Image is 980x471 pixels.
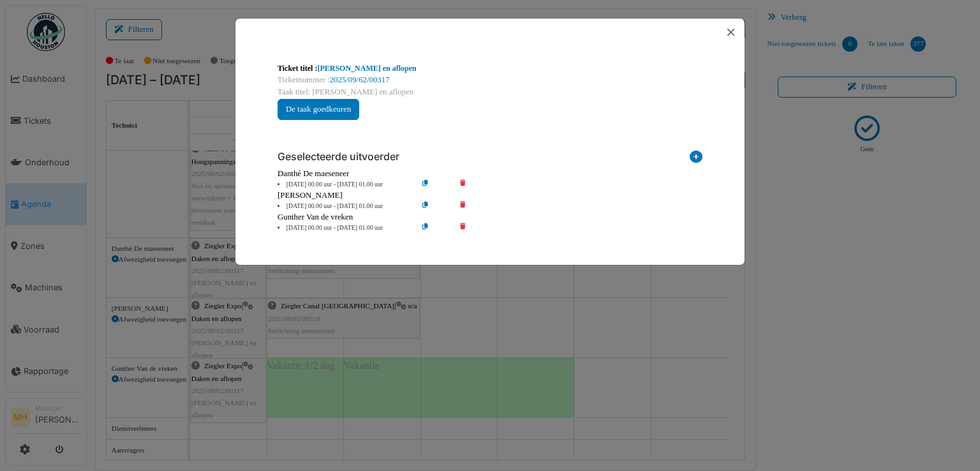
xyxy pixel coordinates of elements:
div: Danthé De maeseneer [278,168,702,180]
div: [PERSON_NAME] [278,190,702,202]
div: Ticketnummer : [278,74,702,86]
li: [DATE] 00.00 uur - [DATE] 01.00 uur [271,180,417,190]
button: Close [722,24,739,41]
button: De taak goedkeuren [278,99,359,120]
a: 2025/09/62/00317 [330,75,390,84]
li: [DATE] 00.00 uur - [DATE] 01.00 uur [271,202,417,211]
div: Gunther Van de vreken [278,211,702,223]
li: [DATE] 00.00 uur - [DATE] 01.00 uur [271,223,417,233]
div: Ticket titel : [278,63,702,74]
h6: Geselecteerde uitvoerder [278,151,399,163]
a: [PERSON_NAME] en aflopen [317,64,416,73]
div: Taak titel: [PERSON_NAME] en aflopen [278,86,702,98]
i: Toevoegen [690,151,702,168]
